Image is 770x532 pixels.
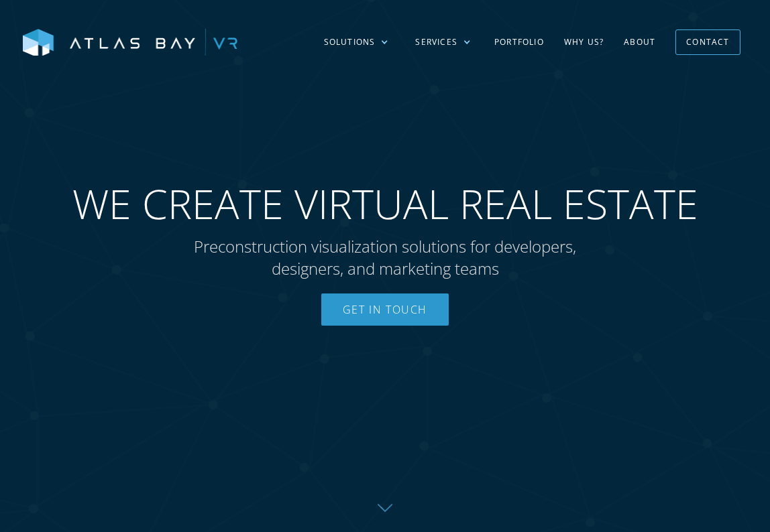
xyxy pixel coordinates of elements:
[321,293,449,326] a: Get In Touch
[167,235,603,280] p: Preconstruction visualization solutions for developers, designers, and marketing teams
[415,36,457,48] div: Services
[311,23,402,62] div: Solutions
[402,23,484,62] div: Services
[72,180,698,228] span: WE CREATE VIRTUAL REAL ESTATE
[554,23,614,62] a: Why US?
[614,23,665,62] a: About
[23,29,237,57] img: Atlas Bay VR Logo
[484,23,554,62] a: Portfolio
[378,504,392,512] img: Down further on page
[686,31,729,52] div: Contact
[324,36,376,48] div: Solutions
[675,29,740,54] a: Contact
